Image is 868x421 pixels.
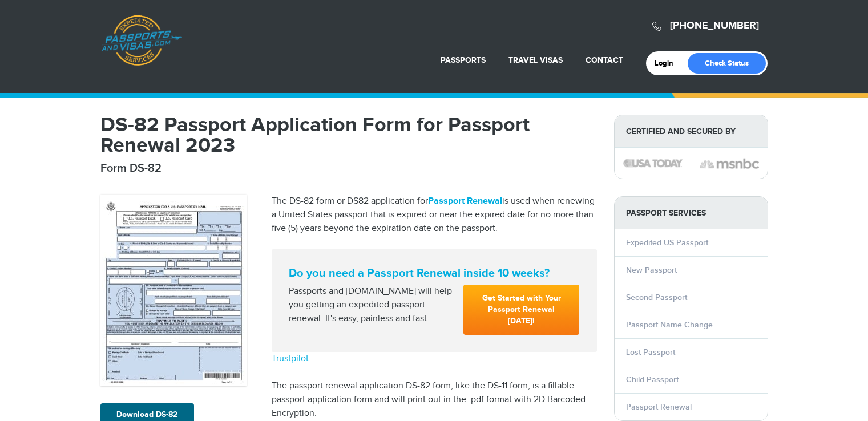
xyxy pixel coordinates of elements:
a: Passports [441,55,486,65]
a: Passport Renewal [626,402,692,412]
strong: Do you need a Passport Renewal inside 10 weeks? [289,266,580,280]
div: Passports and [DOMAIN_NAME] will help you getting an expedited passport renewal. It's easy, painl... [284,285,459,326]
a: [PHONE_NUMBER] [670,19,759,32]
img: DS-82 [100,195,247,386]
a: Trustpilot [272,353,309,364]
h1: DS-82 Passport Application Form for Passport Renewal 2023 [100,115,597,156]
a: Expedited US Passport [626,238,708,248]
a: Get Started with Your Passport Renewal [DATE]! [463,285,579,335]
a: Login [655,59,681,68]
p: The DS-82 form or DS82 application for is used when renewing a United States passport that is exp... [272,195,597,236]
a: Check Status [688,53,766,74]
h2: Form DS-82 [100,161,597,175]
strong: PASSPORT SERVICES [615,197,768,229]
a: Passport Renewal [428,196,502,207]
strong: Certified and Secured by [615,115,768,148]
a: New Passport [626,265,677,275]
a: Second Passport [626,293,687,302]
a: Contact [586,55,623,65]
a: Lost Passport [626,347,675,357]
a: Child Passport [626,375,679,384]
a: Travel Visas [508,55,563,65]
img: image description [700,157,759,171]
p: The passport renewal application DS-82 form, like the DS-11 form, is a fillable passport applicat... [272,379,597,420]
a: Passports & [DOMAIN_NAME] [101,15,182,66]
a: Passport Name Change [626,320,713,330]
img: image description [623,159,683,167]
